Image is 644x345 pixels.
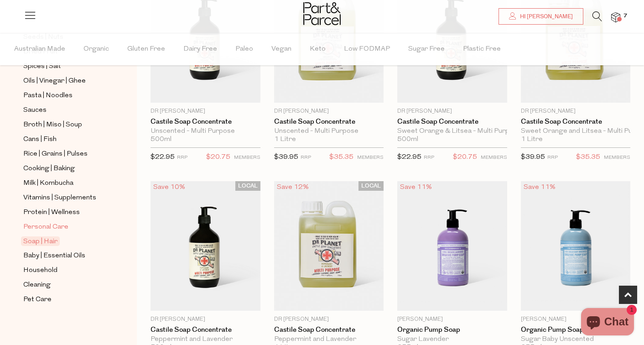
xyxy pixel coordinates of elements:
a: Household [23,265,106,276]
span: Paleo [235,33,253,65]
a: Oils | Vinegar | Ghee [23,75,106,87]
div: Save 11% [397,181,435,193]
span: Cooking | Baking [23,163,75,174]
p: Dr [PERSON_NAME] [397,107,507,115]
span: Pet Care [23,294,52,305]
a: Vitamins | Supplements [23,192,106,204]
span: Gluten Free [127,33,165,65]
div: Save 11% [521,181,558,193]
small: RRP [177,155,187,160]
small: MEMBERS [357,155,384,160]
small: MEMBERS [234,155,260,160]
a: Personal Care [23,221,106,233]
small: RRP [301,155,311,160]
a: Rice | Grains | Pulses [23,148,106,160]
span: 1 Litre [521,136,543,144]
a: Castile Soap Concentrate [151,118,260,126]
span: Plastic Free [463,33,501,65]
p: Dr [PERSON_NAME] [274,315,384,324]
span: Broth | Miso | Soup [23,120,82,131]
div: Save 12% [274,181,312,193]
p: [PERSON_NAME] [521,315,631,324]
span: Australian Made [14,33,65,65]
span: Household [23,265,57,276]
span: Cans | Fish [23,134,57,145]
span: Oils | Vinegar | Ghee [23,76,86,87]
p: Dr [PERSON_NAME] [521,107,631,115]
span: Spices | Salt [23,61,61,72]
a: Cans | Fish [23,134,106,145]
small: MEMBERS [604,155,630,160]
a: Organic Pump Soap [397,326,507,334]
p: [PERSON_NAME] [397,315,507,324]
span: Sauces [23,105,47,116]
span: $22.95 [397,154,421,161]
small: MEMBERS [481,155,507,160]
div: Sweet Orange and Litsea - Multi Purpose [521,127,631,136]
a: Milk | Kombucha [23,178,106,189]
a: Cooking | Baking [23,163,106,174]
p: Dr [PERSON_NAME] [151,315,260,324]
span: $20.75 [206,152,230,163]
p: Dr [PERSON_NAME] [274,107,384,115]
span: Milk | Kombucha [23,178,73,189]
span: 500ml [397,136,418,144]
div: Sweet Orange & Litsea - Multi Purpose [397,127,507,136]
img: Castile Soap Concentrate [274,181,384,311]
span: Dairy Free [183,33,217,65]
span: Personal Care [23,222,68,233]
p: Dr [PERSON_NAME] [151,107,260,115]
span: 500ml [151,136,171,144]
span: Rice | Grains | Pulses [23,149,88,160]
div: Unscented - Multi Purpose [274,127,384,136]
img: Part&Parcel [303,2,341,25]
a: Castile Soap Concentrate [151,326,260,334]
small: RRP [424,155,434,160]
img: Organic Pump Soap [521,181,631,311]
a: Pet Care [23,294,106,305]
span: $35.35 [329,152,353,163]
span: $22.95 [151,154,175,161]
div: Sugar Baby Unscented [521,335,631,344]
a: Castile Soap Concentrate [397,118,507,126]
span: LOCAL [235,181,260,191]
span: Low FODMAP [344,33,390,65]
img: Castile Soap Concentrate [151,181,260,311]
a: Baby | Essential Oils [23,250,106,261]
span: 7 [621,12,629,20]
span: Vitamins | Supplements [23,193,96,204]
span: Sugar Free [408,33,445,65]
a: Castile Soap Concentrate [274,118,384,126]
a: Castile Soap Concentrate [521,118,631,126]
span: Baby | Essential Oils [23,251,85,261]
span: Pasta | Noodles [23,90,73,101]
span: $39.95 [274,154,298,161]
inbox-online-store-chat: Shopify online store chat [578,308,637,338]
a: Protein | Wellness [23,207,106,218]
a: Spices | Salt [23,61,106,72]
span: Keto [310,33,326,65]
a: Soap | Hair [23,236,106,247]
span: Hi [PERSON_NAME] [518,13,573,21]
div: Save 10% [151,181,188,193]
span: $35.35 [576,152,600,163]
div: Sugar Lavender [397,335,507,344]
img: Organic Pump Soap [397,181,507,311]
span: Protein | Wellness [23,207,80,218]
div: Peppermint and Lavender [274,335,384,344]
span: LOCAL [358,181,384,191]
div: Peppermint and Lavender [151,335,260,344]
a: Castile Soap Concentrate [274,326,384,334]
span: Soap | Hair [21,236,60,246]
a: Organic Pump Soap [521,326,631,334]
small: RRP [547,155,558,160]
a: Broth | Miso | Soup [23,119,106,131]
span: Vegan [271,33,291,65]
span: Organic [83,33,109,65]
span: $20.75 [453,152,477,163]
span: Cleaning [23,280,51,291]
a: Hi [PERSON_NAME] [499,8,583,25]
span: 1 Litre [274,136,296,144]
a: 7 [611,12,620,22]
span: $39.95 [521,154,545,161]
